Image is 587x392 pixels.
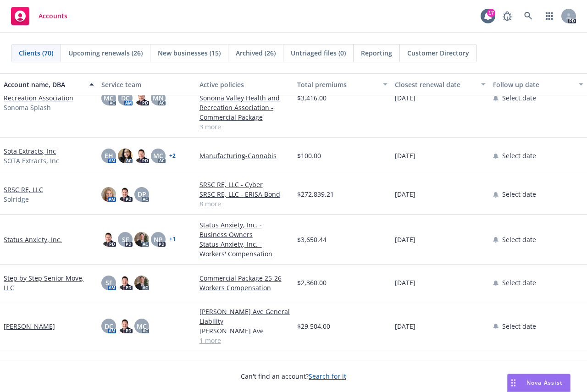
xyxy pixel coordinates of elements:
span: DC [121,93,130,103]
span: [DATE] [395,189,415,199]
span: $3,416.00 [297,93,327,103]
a: SRSC RE, LLC - Cyber [199,180,290,189]
a: Manufacturing-Cannabis [199,151,290,160]
span: Select date [502,278,536,287]
span: [DATE] [395,278,415,287]
div: Account name, DBA [4,80,84,89]
span: $100.00 [297,151,321,160]
a: Step by Step Senior Move, LLC [4,273,94,293]
img: photo [134,91,149,105]
a: [PERSON_NAME] [4,321,55,331]
span: EH [105,151,113,160]
a: Commercial Package 25-26 [199,273,290,283]
img: photo [118,187,133,202]
span: Sonoma Splash [4,103,51,112]
span: Select date [502,151,536,160]
a: Report a Bug [498,7,516,25]
span: [DATE] [395,93,415,103]
span: Nova Assist [526,379,563,386]
span: Select date [502,93,536,103]
span: $3,650.44 [297,235,327,244]
span: $272,839.21 [297,189,334,199]
img: photo [134,149,149,163]
a: SRSC RE, LLC [4,185,43,194]
span: Select date [502,189,536,199]
span: Archived (26) [236,48,276,58]
a: Workers Compensation [199,283,290,293]
a: Accounts [7,3,71,29]
img: photo [118,149,133,163]
span: SOTA Extracts, Inc [4,156,59,166]
button: Total premiums [293,73,391,95]
a: 3 more [199,122,290,132]
img: photo [134,232,149,247]
a: Search [519,7,537,25]
span: [DATE] [395,151,415,160]
div: Total premiums [297,80,377,89]
a: Status Anxiety, Inc. - Business Owners [199,220,290,239]
button: Follow up date [489,73,587,95]
span: SF [105,278,112,287]
div: 17 [487,9,495,17]
img: photo [101,232,116,247]
span: MC [137,321,147,331]
a: 1 more [199,336,290,345]
span: MC [104,93,114,103]
a: Sota Extracts, Inc [4,146,56,156]
span: Customer Directory [407,48,469,58]
a: [PERSON_NAME] Ave General Liability [199,307,290,326]
span: Solridge [4,194,29,204]
a: SRSC RE, LLC - ERISA Bond [199,189,290,199]
button: Active policies [196,73,293,95]
div: Closest renewal date [395,80,475,89]
a: Status Anxiety, Inc. [4,235,62,244]
a: + 1 [169,237,176,242]
span: Reporting [361,48,392,58]
span: $29,504.00 [297,321,330,331]
span: [DATE] [395,321,415,331]
span: Can't find an account? [241,371,346,381]
span: [DATE] [395,235,415,244]
a: [PERSON_NAME] Ave [199,326,290,336]
span: Select date [502,235,536,244]
span: MC [153,151,163,160]
a: Switch app [540,7,559,25]
img: photo [118,276,133,290]
a: Tempo Plastic Company, Inc. - Commercial Property [199,360,290,379]
a: Search for it [309,372,346,381]
span: SF [122,235,129,244]
img: photo [118,319,133,333]
span: MN [153,93,164,103]
button: Closest renewal date [391,73,489,95]
a: 8 more [199,199,290,209]
a: Status Anxiety, Inc. - Workers' Compensation [199,239,290,259]
a: Sonoma Valley Health and Recreation Association - Commercial Package [199,93,290,122]
button: Nova Assist [507,374,570,392]
button: Service team [98,73,195,95]
span: DP [138,189,146,199]
div: Follow up date [493,80,573,89]
span: New businesses (15) [158,48,221,58]
span: NP [154,235,163,244]
div: Active policies [199,80,290,89]
div: Service team [101,80,192,89]
span: $2,360.00 [297,278,327,287]
span: Untriaged files (0) [291,48,346,58]
span: Select date [502,321,536,331]
span: Clients (70) [19,48,53,58]
span: Upcoming renewals (26) [68,48,143,58]
span: Accounts [39,12,67,20]
img: photo [134,276,149,290]
span: DC [105,321,113,331]
div: Drag to move [508,374,519,392]
img: photo [101,187,116,202]
a: + 2 [169,153,176,159]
